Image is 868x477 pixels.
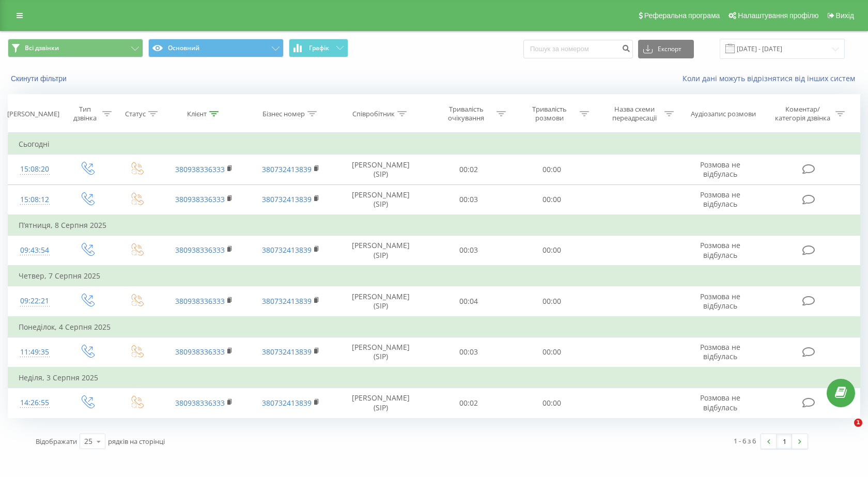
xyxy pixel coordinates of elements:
[607,105,662,122] div: Назва схеми переадресації
[510,155,594,184] td: 00:00
[854,419,862,427] span: 1
[700,291,740,311] span: Розмова не відбулась
[262,164,312,174] a: 380732413839
[510,337,594,367] td: 00:00
[734,436,756,446] div: 1 - 6 з 6
[522,105,577,122] div: Тривалість розмови
[19,240,51,260] div: 09:43:54
[262,245,312,255] a: 380732413839
[510,235,594,266] td: 00:00
[175,347,225,357] a: 380938336333
[262,296,312,306] a: 380732413839
[700,393,740,412] span: Розмова не відбулась
[175,245,225,255] a: 380938336333
[510,286,594,317] td: 00:00
[644,11,720,20] span: Реферальна програма
[700,240,740,259] span: Розмова не відбулась
[19,159,51,179] div: 15:08:20
[36,437,77,446] span: Відображати
[8,317,860,337] td: Понеділок, 4 Серпня 2025
[175,398,225,408] a: 380938336333
[427,235,510,266] td: 00:03
[175,164,225,174] a: 380938336333
[262,110,305,118] div: Бізнес номер
[8,39,143,57] button: Всі дзвінки
[683,73,860,83] a: Коли дані можуть відрізнятися вiд інших систем
[439,105,494,122] div: Тривалість очікування
[19,291,51,311] div: 09:22:21
[309,44,329,52] span: Графік
[262,194,312,204] a: 380732413839
[427,286,510,317] td: 00:04
[148,39,284,57] button: Основний
[777,434,792,449] a: 1
[334,286,427,317] td: [PERSON_NAME] (SIP)
[8,367,860,388] td: Неділя, 3 Серпня 2025
[84,436,92,447] div: 25
[738,11,818,20] span: Налаштування профілю
[772,105,833,122] div: Коментар/категорія дзвінка
[334,235,427,266] td: [PERSON_NAME] (SIP)
[691,110,756,118] div: Аудіозапис розмови
[510,184,594,215] td: 00:00
[700,160,740,179] span: Розмова не відбулась
[836,11,854,20] span: Вихід
[334,155,427,184] td: [PERSON_NAME] (SIP)
[8,74,72,83] button: Скинути фільтри
[19,190,51,210] div: 15:08:12
[175,296,225,306] a: 380938336333
[70,105,100,122] div: Тип дзвінка
[833,419,858,443] iframe: Intercom live chat
[427,184,510,215] td: 00:03
[700,342,740,361] span: Розмова не відбулась
[334,337,427,367] td: [PERSON_NAME] (SIP)
[700,190,740,209] span: Розмова не відбулась
[187,110,207,118] div: Клієнт
[25,44,59,52] span: Всі дзвінки
[8,134,860,155] td: Сьогодні
[108,437,165,446] span: рядків на сторінці
[523,40,633,58] input: Пошук за номером
[7,110,59,118] div: [PERSON_NAME]
[289,39,348,57] button: Графік
[8,215,860,236] td: П’ятниця, 8 Серпня 2025
[19,342,51,362] div: 11:49:35
[334,184,427,215] td: [PERSON_NAME] (SIP)
[175,194,225,204] a: 380938336333
[510,388,594,418] td: 00:00
[262,398,312,408] a: 380732413839
[352,110,395,118] div: Співробітник
[427,337,510,367] td: 00:03
[8,266,860,286] td: Четвер, 7 Серпня 2025
[427,155,510,184] td: 00:02
[638,40,694,58] button: Експорт
[334,388,427,418] td: [PERSON_NAME] (SIP)
[125,110,146,118] div: Статус
[262,347,312,357] a: 380732413839
[19,393,51,413] div: 14:26:55
[427,388,510,418] td: 00:02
